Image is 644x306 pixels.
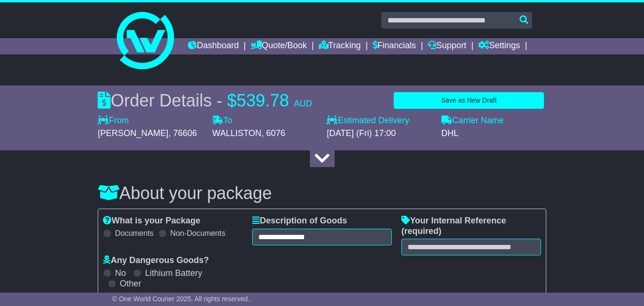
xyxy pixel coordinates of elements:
span: 539.78 [236,91,289,110]
span: © One World Courier 2025. All rights reserved. [112,295,250,303]
a: Settings [478,38,520,54]
label: Documents [115,229,153,238]
label: Description of Goods [252,216,347,226]
label: Any Dangerous Goods? [103,255,209,266]
a: Dashboard [188,38,239,54]
label: Non-Documents [170,229,225,238]
div: [DATE] (Fri) 17:00 [327,128,431,139]
span: AUD [294,99,312,108]
label: Lithium Battery [145,268,202,279]
label: What is your Package [103,216,200,226]
label: To [212,116,232,126]
a: Financials [373,38,416,54]
label: No [115,268,126,279]
span: , 6076 [261,128,285,138]
div: DHL [441,128,546,139]
span: [PERSON_NAME] [98,128,168,138]
button: Save as New Draft [394,92,544,109]
a: Quote/Book [251,38,307,54]
a: Tracking [319,38,361,54]
h3: About your package [98,184,546,203]
label: Other [120,279,141,289]
label: Your Internal Reference (required) [401,216,541,236]
span: WALLISTON [212,128,261,138]
label: Carrier Name [441,116,504,126]
span: $ [227,91,236,110]
label: From [98,116,129,126]
a: Support [428,38,466,54]
label: Estimated Delivery [327,116,431,126]
div: Order Details - [98,90,312,111]
span: , 76606 [168,128,197,138]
